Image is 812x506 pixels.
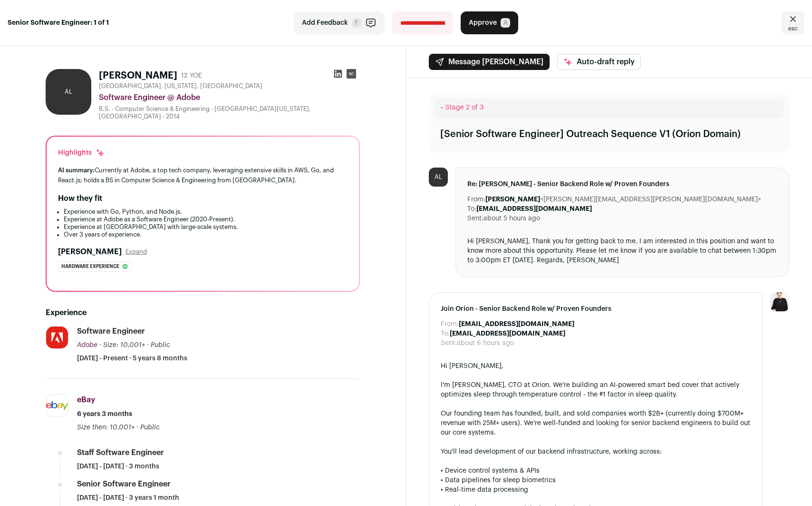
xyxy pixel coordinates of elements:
[151,342,170,348] span: Public
[99,105,360,120] div: B.S. - Computer Science & Engineering - [GEOGRAPHIC_DATA][US_STATE], [GEOGRAPHIC_DATA] - 2014
[64,208,348,216] li: Experience with Go, Python, and Node.js.
[77,424,135,431] span: Size then: 10,001+
[64,231,348,238] li: Over 3 years of experience.
[445,104,483,111] span: Stage 2 of 3
[46,307,360,318] h2: Experience
[441,338,457,348] dt: Sent:
[440,104,444,111] span: –
[450,330,565,337] b: [EMAIL_ADDRESS][DOMAIN_NAME]
[99,69,177,82] h1: [PERSON_NAME]
[440,128,741,141] div: [Senior Software Engineer] Outreach Sequence V1 (Orion Domain)
[441,329,450,338] dt: To:
[58,246,122,258] h2: [PERSON_NAME]
[467,204,476,214] dt: To:
[441,304,751,314] span: Join Orion - Senior Backend Role w/ Proven Founders
[77,409,132,419] span: 6 years 3 months
[782,11,804,34] a: Close
[64,216,348,223] li: Experience at Adobe as a Software Engineer (2020-Present).
[294,11,385,34] button: Add Feedback F
[457,338,514,348] dd: about 6 hours ago
[77,479,171,489] div: Senior Software Engineer
[99,92,360,103] div: Software Engineer @ Adobe
[485,195,761,204] dd: <[PERSON_NAME][EMAIL_ADDRESS][PERSON_NAME][DOMAIN_NAME]>
[429,54,550,70] button: Message [PERSON_NAME]
[557,54,641,70] button: Auto-draft reply
[99,342,145,348] span: · Size: 10,001+
[77,493,179,503] span: [DATE] - [DATE] · 3 years 1 month
[429,168,448,187] div: AL
[467,237,777,265] div: Hi [PERSON_NAME], Thank you for getting back to me. I am interested in this position and want to ...
[485,196,540,203] b: [PERSON_NAME]
[467,214,483,223] dt: Sent:
[441,319,459,329] dt: From:
[58,148,105,158] div: Highlights
[770,292,789,311] img: 9240684-medium_jpg
[441,380,751,399] div: I'm [PERSON_NAME], CTO at Orion. We're building an AI-powered smart bed cover that actively optim...
[61,262,119,271] span: Hardware experience
[441,485,751,495] div: • Real-time data processing
[441,476,751,485] div: • Data pipelines for sleep biometrics
[8,18,109,28] strong: Senior Software Engineer: 1 of 1
[77,354,187,363] span: [DATE] - Present · 5 years 8 months
[461,11,518,34] button: Approve A
[441,466,751,476] div: • Device control systems & APIs
[501,18,510,28] span: A
[483,214,540,223] dd: about 5 hours ago
[352,18,361,28] span: F
[459,321,574,327] b: [EMAIL_ADDRESS][DOMAIN_NAME]
[467,179,777,189] span: Re: [PERSON_NAME] - Senior Backend Role w/ Proven Founders
[46,401,68,410] img: b7a501aad6b7ea57188b2544920fba0aeebbcb9840ecbd2be86d9ce093350e0e.jpg
[441,447,751,456] div: You'll lead development of our backend infrastructure, working across:
[77,462,159,471] span: [DATE] - [DATE] · 3 months
[788,25,798,32] span: esc
[58,193,102,204] h2: How they fit
[147,340,149,350] span: ·
[77,342,97,348] span: Adobe
[77,447,164,458] div: Staff Software Engineer
[467,195,485,204] dt: From:
[99,82,262,90] span: [GEOGRAPHIC_DATA], [US_STATE], [GEOGRAPHIC_DATA]
[476,206,592,212] b: [EMAIL_ADDRESS][DOMAIN_NAME]
[46,69,91,115] div: AL
[77,326,145,337] div: Software Engineer
[140,424,160,431] span: Public
[46,327,68,348] img: b3e8e4f40ad9b4870e8100e29ec36937a80b081b54a44c571f272f7cd0c9bc06.jpg
[441,409,751,437] div: Our founding team has founded, built, and sold companies worth $2B+ (currently doing $700M+ reven...
[77,396,95,404] span: eBay
[126,248,147,256] button: Expand
[58,165,348,185] div: Currently at Adobe, a top tech company, leveraging extensive skills in AWS, Go, and React.js; hol...
[469,18,497,28] span: Approve
[181,71,202,80] div: 12 YOE
[136,423,138,432] span: ·
[64,223,348,231] li: Experience at [GEOGRAPHIC_DATA] with large-scale systems.
[302,18,348,28] span: Add Feedback
[441,361,751,371] div: Hi [PERSON_NAME],
[58,167,95,173] span: AI summary:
